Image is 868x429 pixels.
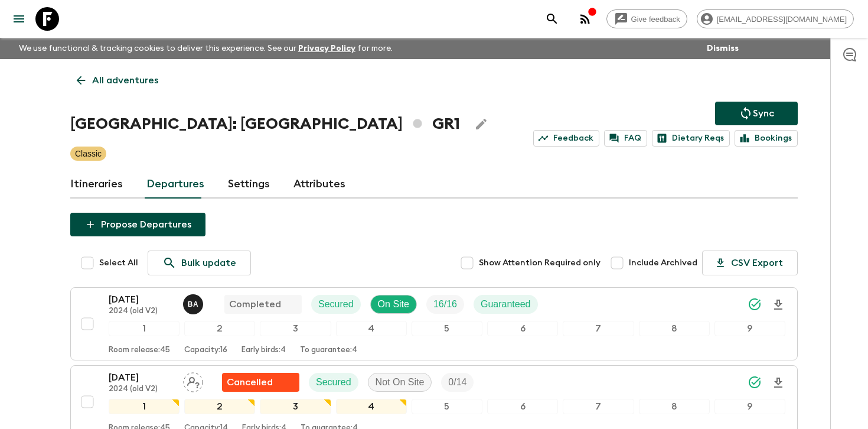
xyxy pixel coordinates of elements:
[376,375,425,389] p: Not On Site
[184,399,255,414] div: 2
[228,170,270,199] a: Settings
[652,130,730,147] a: Dietary Reqs
[92,73,158,87] p: All adventures
[184,346,227,355] p: Capacity: 16
[426,295,464,314] div: Trip Fill
[702,251,798,275] button: CSV Export
[704,40,742,57] button: Dismiss
[70,69,165,92] a: All adventures
[433,297,457,311] p: 16 / 16
[604,130,647,147] a: FAQ
[181,256,236,270] p: Bulk update
[448,375,466,389] p: 0 / 14
[293,170,345,199] a: Attributes
[70,170,123,199] a: Itineraries
[533,130,599,147] a: Feedback
[260,399,331,414] div: 3
[479,257,601,269] span: Show Attention Required only
[412,321,482,336] div: 5
[771,376,785,390] svg: Download Onboarding
[629,257,697,269] span: Include Archived
[14,38,397,59] p: We use functional & tracking cookies to deliver this experience. See our for more.
[229,297,281,311] p: Completed
[75,148,102,160] p: Classic
[563,321,634,336] div: 7
[715,102,798,125] button: Sync adventure departures to the booking engine
[710,15,853,24] span: [EMAIL_ADDRESS][DOMAIN_NAME]
[183,376,203,385] span: Assign pack leader
[639,321,710,336] div: 8
[109,321,180,336] div: 1
[368,373,432,392] div: Not On Site
[70,287,798,360] button: [DATE]2024 (old V2)Byron AndersonCompletedSecuredOn SiteTrip FillGuaranteed123456789Room release:...
[309,373,358,392] div: Secured
[735,130,798,147] a: Bookings
[316,375,351,389] p: Secured
[109,370,174,385] p: [DATE]
[7,7,31,31] button: menu
[184,321,255,336] div: 2
[481,297,531,311] p: Guaranteed
[639,399,710,414] div: 8
[148,251,251,275] a: Bulk update
[412,399,482,414] div: 5
[298,44,355,53] a: Privacy Policy
[227,375,273,389] p: Cancelled
[109,292,174,307] p: [DATE]
[487,399,558,414] div: 6
[109,346,170,355] p: Room release: 45
[540,7,564,31] button: search adventures
[70,213,205,236] button: Propose Departures
[242,346,286,355] p: Early birds: 4
[753,106,774,121] p: Sync
[146,170,204,199] a: Departures
[748,297,762,311] svg: Synced Successfully
[441,373,474,392] div: Trip Fill
[697,9,854,28] div: [EMAIL_ADDRESS][DOMAIN_NAME]
[300,346,357,355] p: To guarantee: 4
[99,257,138,269] span: Select All
[714,321,785,336] div: 9
[336,399,407,414] div: 4
[563,399,634,414] div: 7
[625,15,687,24] span: Give feedback
[336,321,407,336] div: 4
[222,373,299,392] div: Flash Pack cancellation
[109,307,174,316] p: 2024 (old V2)
[748,375,762,389] svg: Synced Successfully
[370,295,417,314] div: On Site
[109,385,174,394] p: 2024 (old V2)
[318,297,354,311] p: Secured
[70,112,460,136] h1: [GEOGRAPHIC_DATA]: [GEOGRAPHIC_DATA] GR1
[260,321,331,336] div: 3
[771,298,785,312] svg: Download Onboarding
[311,295,361,314] div: Secured
[109,399,180,414] div: 1
[469,112,493,136] button: Edit Adventure Title
[714,399,785,414] div: 9
[487,321,558,336] div: 6
[606,9,687,28] a: Give feedback
[183,298,205,307] span: Byron Anderson
[378,297,409,311] p: On Site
